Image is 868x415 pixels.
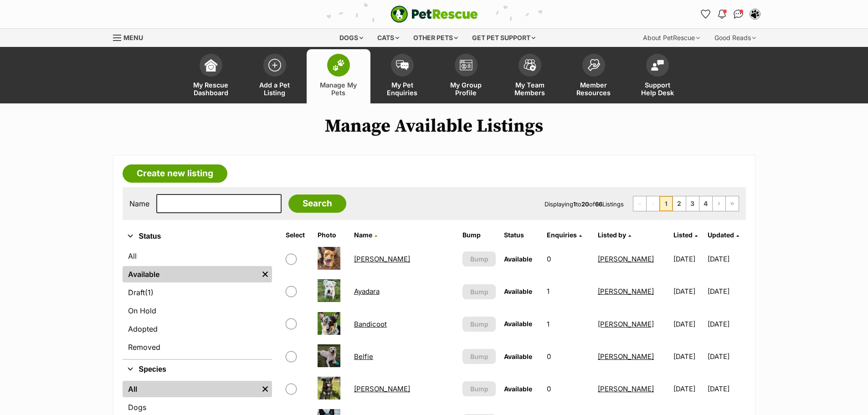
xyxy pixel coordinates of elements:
[673,196,686,211] a: Page 2
[123,321,272,337] a: Adopted
[123,248,272,264] a: All
[708,231,734,239] span: Updated
[459,228,500,242] th: Bump
[333,29,370,47] div: Dogs
[598,384,654,393] a: [PERSON_NAME]
[354,231,377,239] a: Name
[598,231,626,239] span: Listed by
[354,231,372,239] span: Name
[670,308,707,340] td: [DATE]
[258,266,272,282] a: Remove filter
[699,196,712,211] a: Page 4
[573,81,614,97] span: Member Resources
[598,352,654,361] a: [PERSON_NAME]
[699,7,713,21] a: Favourites
[462,381,496,396] button: Bump
[633,196,646,211] span: First page
[446,81,487,97] span: My Group Profile
[547,231,577,239] span: translation missing: en.admin.listings.index.attributes.enquiries
[708,373,745,405] td: [DATE]
[460,60,473,71] img: group-profile-icon-3fa3cf56718a62981997c0bc7e787c4b2cf8bcc04b72c1350f741eb67cf2f40e.svg
[500,228,542,242] th: Status
[123,164,227,183] a: Create new listing
[268,59,281,72] img: add-pet-listing-icon-0afa8454b4691262ce3f59096e99ab1cd57d4a30225e0717b998d2c9b9846f56.svg
[462,284,496,299] button: Bump
[524,59,536,71] img: team-members-icon-5396bd8760b3fe7c0b43da4ab00e1e3bb1a5d9ba89233759b79545d2d3fc5d0d.svg
[670,276,707,307] td: [DATE]
[466,29,542,47] div: Get pet support
[573,200,576,208] strong: 1
[651,60,664,71] img: help-desk-icon-fdf02630f3aa405de69fd3d07c3f3aa587a6932b1a1747fa1d2bba05be0121f9.svg
[205,59,217,72] img: dashboard-icon-eb2f2d2d3e046f16d808141f083e7271f6b2e854fb5c12c21221c1fb7104beca.svg
[718,10,725,19] img: notifications-46538b983faf8c2785f20acdc204bb7945ddae34d4c08c2a6579f10ce5e182be.svg
[190,81,231,97] span: My Rescue Dashboard
[370,49,434,103] a: My Pet Enquiries
[637,81,678,97] span: Support Help Desk
[258,381,272,397] a: Remove filter
[354,287,380,296] a: Ayadara
[670,373,707,405] td: [DATE]
[726,196,739,211] a: Last page
[504,255,532,263] span: Available
[504,385,532,393] span: Available
[129,200,149,208] label: Name
[673,231,698,239] a: Listed
[734,10,743,19] img: chat-41dd97257d64d25036548639549fe6c8038ab92f7586957e7f3b1b290dea8141.svg
[470,352,488,361] span: Bump
[626,49,689,103] a: Support Help Desk
[708,276,745,307] td: [DATE]
[587,59,600,71] img: member-resources-icon-8e73f808a243e03378d46382f2149f9095a855e16c252ad45f914b54edf8863c.svg
[598,287,654,296] a: [PERSON_NAME]
[354,384,410,393] a: [PERSON_NAME]
[748,7,762,21] button: My account
[543,373,593,405] td: 0
[123,302,272,319] a: On Hold
[708,243,745,275] td: [DATE]
[288,195,346,213] input: Search
[715,7,729,21] button: Notifications
[382,81,423,97] span: My Pet Enquiries
[470,254,488,264] span: Bump
[396,60,409,70] img: pet-enquiries-icon-7e3ad2cf08bfb03b45e93fb7055b45f3efa6380592205ae92323e6603595dc1f.svg
[371,29,406,47] div: Cats
[407,29,464,47] div: Other pets
[243,49,307,103] a: Add a Pet Listing
[633,196,739,211] nav: Pagination
[123,339,272,355] a: Removed
[123,246,272,359] div: Status
[699,7,762,21] ul: Account quick links
[660,196,673,211] span: Page 1
[543,341,593,372] td: 0
[504,353,532,360] span: Available
[598,255,654,263] a: [PERSON_NAME]
[123,34,143,41] span: Menu
[434,49,498,103] a: My Group Profile
[504,320,532,328] span: Available
[462,317,496,332] button: Bump
[307,49,370,103] a: Manage My Pets
[731,7,746,21] a: Conversations
[123,231,272,242] button: Status
[670,341,707,372] td: [DATE]
[509,81,550,97] span: My Team Members
[254,81,295,97] span: Add a Pet Listing
[713,196,725,211] a: Next page
[708,29,762,47] div: Good Reads
[123,266,258,282] a: Available
[318,81,359,97] span: Manage My Pets
[179,49,243,103] a: My Rescue Dashboard
[462,251,496,266] button: Bump
[670,243,707,275] td: [DATE]
[390,5,478,23] img: logo-e224e6f780fb5917bec1dbf3a21bbac754714ae5b6737aabdf751b685950b380.svg
[598,231,631,239] a: Listed by
[637,29,706,47] div: About PetRescue
[595,200,602,208] strong: 66
[470,319,488,329] span: Bump
[647,196,659,211] span: Previous page
[562,49,626,103] a: Member Resources
[673,231,693,239] span: Listed
[354,320,387,328] a: Bandicoot
[750,10,760,19] img: Lynda Smith profile pic
[145,287,154,298] span: (1)
[708,341,745,372] td: [DATE]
